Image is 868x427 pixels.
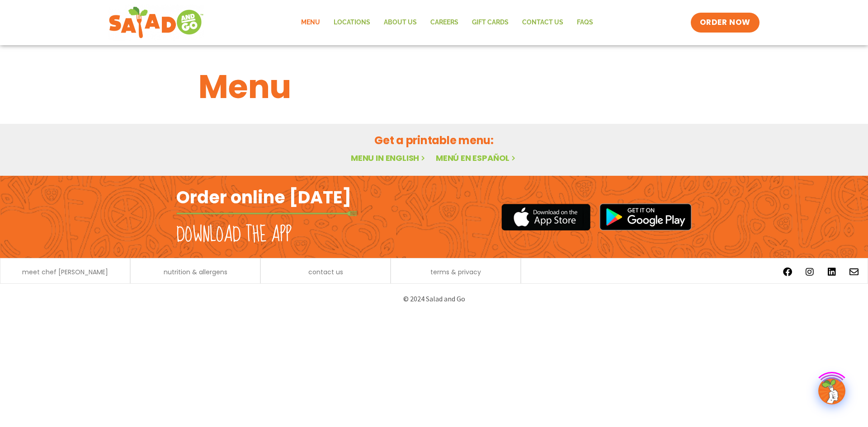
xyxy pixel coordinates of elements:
[294,12,327,33] a: Menu
[430,269,481,275] a: terms & privacy
[501,202,590,232] img: appstore
[164,269,227,275] a: nutrition & allergens
[570,12,600,33] a: FAQs
[465,12,515,33] a: GIFT CARDS
[198,62,670,111] h1: Menu
[351,152,427,164] a: Menu in English
[515,12,570,33] a: Contact Us
[176,186,351,208] h2: Order online [DATE]
[176,211,357,216] img: fork
[327,12,377,33] a: Locations
[691,13,759,33] a: ORDER NOW
[22,269,108,275] a: meet chef [PERSON_NAME]
[181,293,687,305] p: © 2024 Salad and Go
[700,17,750,28] span: ORDER NOW
[108,5,204,41] img: new-SAG-logo-768×292
[294,12,600,33] nav: Menu
[198,132,670,148] h2: Get a printable menu:
[424,12,465,33] a: Careers
[436,152,517,164] a: Menú en español
[176,222,292,248] h2: Download the app
[599,203,692,230] img: google_play
[308,269,343,275] a: contact us
[377,12,424,33] a: About Us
